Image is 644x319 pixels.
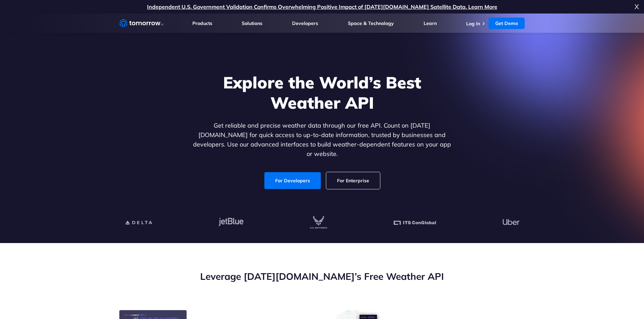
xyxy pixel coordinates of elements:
a: Home link [119,18,163,28]
a: Independent U.S. Government Validation Confirms Overwhelming Positive Impact of [DATE][DOMAIN_NAM... [147,3,497,10]
h1: Explore the World’s Best Weather API [192,72,453,113]
a: Log In [466,21,480,27]
a: Get Demo [488,18,525,29]
a: Learn [424,20,437,26]
a: For Developers [264,172,321,189]
a: Products [192,20,212,26]
a: Solutions [242,20,262,26]
a: For Enterprise [326,172,380,189]
a: Space & Technology [348,20,394,26]
a: Developers [292,20,318,26]
p: Get reliable and precise weather data through our free API. Count on [DATE][DOMAIN_NAME] for quic... [192,121,453,159]
h2: Leverage [DATE][DOMAIN_NAME]’s Free Weather API [119,270,525,283]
